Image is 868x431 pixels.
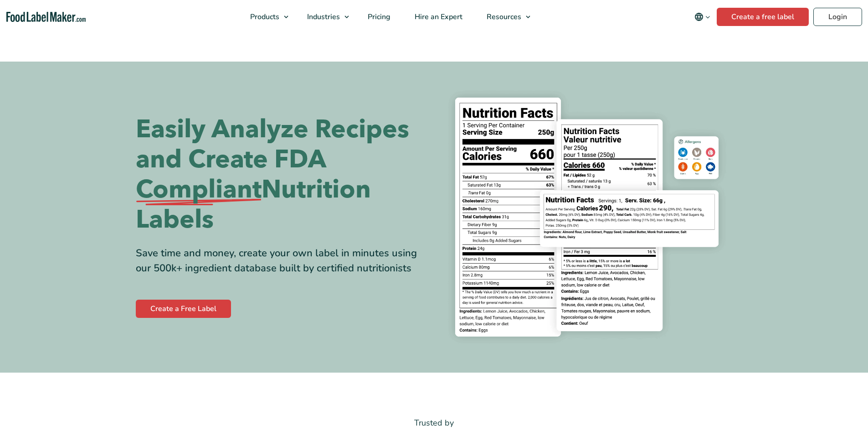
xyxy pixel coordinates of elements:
a: Login [813,8,862,26]
a: Create a free label [717,8,809,26]
span: Pricing [365,12,391,22]
button: Change language [688,8,717,26]
span: Resources [484,12,522,22]
a: Food Label Maker homepage [6,12,86,22]
span: Industries [304,12,341,22]
a: Create a Free Label [136,300,231,318]
span: Hire an Expert [412,12,463,22]
div: Save time and money, create your own label in minutes using our 500k+ ingredient database built b... [136,246,427,276]
span: Compliant [136,175,262,205]
span: Products [247,12,280,22]
p: Trusted by [136,416,733,430]
h1: Easily Analyze Recipes and Create FDA Nutrition Labels [136,114,427,235]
